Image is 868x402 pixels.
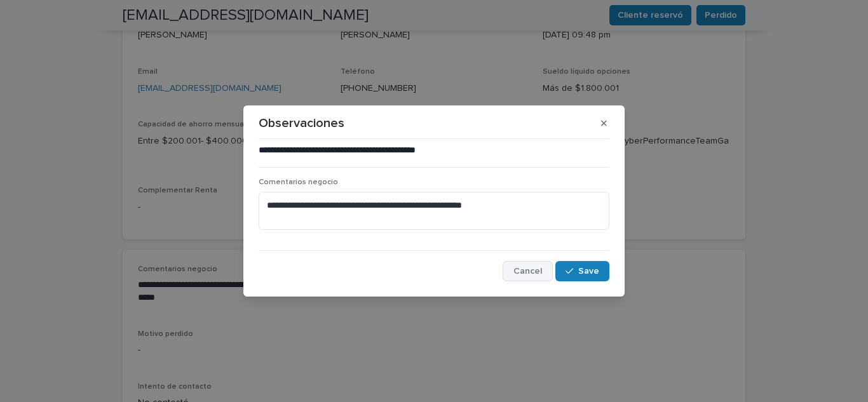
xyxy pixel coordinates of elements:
[513,267,542,276] span: Cancel
[578,267,599,276] span: Save
[503,261,553,281] button: Cancel
[259,178,338,186] span: Comentarios negocio
[555,261,609,281] button: Save
[259,116,344,131] p: Observaciones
